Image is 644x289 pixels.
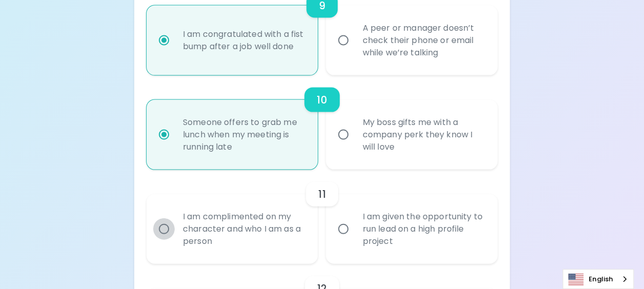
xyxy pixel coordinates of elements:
[175,198,313,260] div: I am complimented on my character and who I am as a person
[563,269,634,289] aside: Language selected: English
[354,10,492,71] div: A peer or manager doesn’t check their phone or email while we’re talking
[563,270,633,288] a: English
[175,16,313,65] div: I am congratulated with a fist bump after a job well done
[147,170,497,264] div: choice-group-check
[354,198,492,260] div: I am given the opportunity to run lead on a high profile project
[175,104,313,166] div: Someone offers to grab me lunch when my meeting is running late
[147,75,497,170] div: choice-group-check
[563,269,634,289] div: Language
[354,104,492,166] div: My boss gifts me with a company perk they know I will love
[317,92,327,108] h6: 10
[318,186,325,202] h6: 11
